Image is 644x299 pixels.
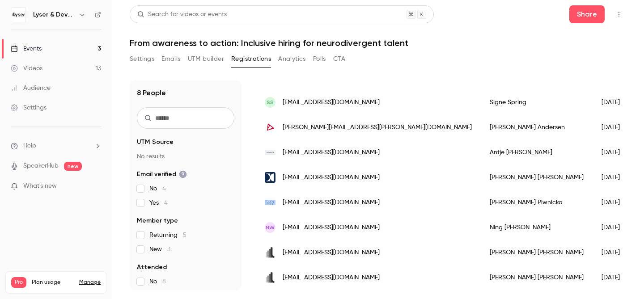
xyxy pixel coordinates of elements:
[481,115,593,140] div: [PERSON_NAME] Andersen
[593,165,638,190] div: [DATE]
[79,279,101,286] a: Manage
[23,141,36,151] span: Help
[149,198,168,207] span: Yes
[11,8,25,22] img: Lyser & Develop Diverse
[188,52,224,66] button: UTM builder
[137,216,178,225] span: Member type
[33,10,75,19] h6: Lyser & Develop Diverse
[11,277,26,288] span: Pro
[283,98,380,107] span: [EMAIL_ADDRESS][DOMAIN_NAME]
[593,190,638,215] div: [DATE]
[149,231,186,240] span: Returning
[11,64,42,73] div: Videos
[283,198,380,207] span: [EMAIL_ADDRESS][DOMAIN_NAME]
[569,5,605,23] button: Share
[278,52,306,66] button: Analytics
[481,240,593,265] div: [PERSON_NAME] [PERSON_NAME]
[283,273,380,282] span: [EMAIL_ADDRESS][DOMAIN_NAME]
[137,138,174,147] span: UTM Source
[283,173,380,182] span: [EMAIL_ADDRESS][DOMAIN_NAME]
[64,162,82,171] span: new
[333,52,345,66] button: CTA
[593,140,638,165] div: [DATE]
[231,52,271,66] button: Registrations
[481,90,593,115] div: Signe Spring
[23,161,59,171] a: SpeakerHub
[137,263,167,272] span: Attended
[481,190,593,215] div: [PERSON_NAME] Piwnicka
[162,278,166,285] span: 8
[593,90,638,115] div: [DATE]
[265,122,275,133] img: 3shape.com
[481,265,593,290] div: [PERSON_NAME] [PERSON_NAME]
[593,240,638,265] div: [DATE]
[149,245,170,254] span: New
[481,165,593,190] div: [PERSON_NAME] [PERSON_NAME]
[130,52,154,66] button: Settings
[266,223,275,232] span: NW
[164,200,168,206] span: 4
[11,103,47,112] div: Settings
[11,84,51,93] div: Audience
[183,232,186,238] span: 5
[283,248,380,257] span: [EMAIL_ADDRESS][DOMAIN_NAME]
[11,141,101,151] li: help-dropdown-opener
[161,52,180,66] button: Emails
[481,215,593,240] div: Ning [PERSON_NAME]
[130,38,626,48] h1: From awareness to action: Inclusive hiring for neurodivergent talent
[265,247,275,258] img: lyser.com
[481,140,593,165] div: Antje [PERSON_NAME]
[313,52,326,66] button: Polls
[593,115,638,140] div: [DATE]
[265,150,275,155] img: vattenfall.com
[149,184,166,193] span: No
[137,88,166,98] h1: 8 People
[23,181,57,191] span: What's new
[90,182,101,190] iframe: Noticeable Trigger
[283,223,380,232] span: [EMAIL_ADDRESS][DOMAIN_NAME]
[267,98,274,106] span: SS
[137,170,187,179] span: Email verified
[283,123,472,132] span: [PERSON_NAME][EMAIL_ADDRESS][PERSON_NAME][DOMAIN_NAME]
[137,152,234,161] p: No results
[283,148,380,157] span: [EMAIL_ADDRESS][DOMAIN_NAME]
[149,277,166,286] span: No
[32,279,74,286] span: Plan usage
[265,272,275,283] img: lyser.com
[11,44,42,53] div: Events
[265,200,275,206] img: precis.com
[167,246,170,253] span: 3
[593,215,638,240] div: [DATE]
[265,172,275,183] img: danskecommodities.com
[137,10,227,19] div: Search for videos or events
[593,265,638,290] div: [DATE]
[162,185,166,192] span: 4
